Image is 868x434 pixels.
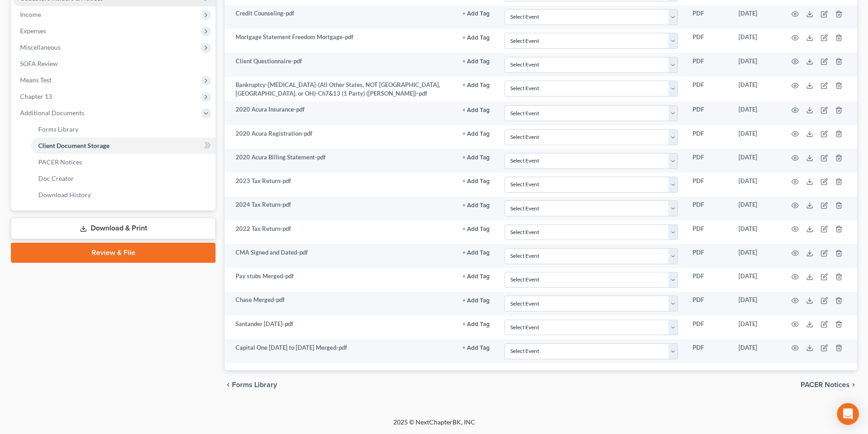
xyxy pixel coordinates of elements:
[685,316,731,339] td: PDF
[462,9,490,18] a: + Add Tag
[685,102,731,125] td: PDF
[685,125,731,149] td: PDF
[731,292,781,316] td: [DATE]
[685,244,731,268] td: PDF
[731,268,781,291] td: [DATE]
[232,381,277,388] span: Forms Library
[31,187,216,203] a: Download History
[20,10,41,18] span: Income
[462,272,490,281] a: + Add Tag
[38,191,91,199] span: Download History
[462,131,490,137] button: + Add Tag
[731,149,781,173] td: [DATE]
[225,125,455,149] td: 2020 Acura Registration-pdf
[225,5,455,29] td: Credit Counseling-pdf
[685,339,731,363] td: PDF
[462,105,490,114] a: + Add Tag
[225,102,455,125] td: 2020 Acura Insurance-pdf
[38,125,78,133] span: Forms Library
[225,53,455,77] td: Client Questionnaire-pdf
[731,5,781,29] td: [DATE]
[225,77,455,102] td: Bankruptcy-[MEDICAL_DATA]-(All Other States, NOT [GEOGRAPHIC_DATA], [GEOGRAPHIC_DATA], or OH)-Ch7...
[685,5,731,29] td: PDF
[462,225,490,233] a: + Add Tag
[462,320,490,328] a: + Add Tag
[462,274,490,280] button: + Add Tag
[20,109,84,117] span: Additional Documents
[225,268,455,291] td: Pay stubs Merged-pdf
[462,203,490,209] button: + Add Tag
[462,296,490,304] a: + Add Tag
[31,138,216,154] a: Client Document Storage
[462,343,490,352] a: + Add Tag
[685,53,731,77] td: PDF
[38,174,74,182] span: Doc Creator
[31,170,216,187] a: Doc Creator
[462,248,490,257] a: + Add Tag
[225,173,455,196] td: 2023 Tax Return-pdf
[685,292,731,316] td: PDF
[225,381,277,388] button: chevron_left Forms Library
[685,173,731,196] td: PDF
[685,29,731,53] td: PDF
[13,56,216,72] a: SOFA Review
[20,43,61,51] span: Miscellaneous
[175,418,694,434] div: 2025 © NextChapterBK, INC
[11,218,216,239] a: Download & Print
[225,381,232,388] i: chevron_left
[38,158,82,166] span: PACER Notices
[462,322,490,327] button: + Add Tag
[20,27,46,35] span: Expenses
[801,381,850,388] span: PACER Notices
[462,177,490,185] a: + Add Tag
[462,345,490,351] button: + Add Tag
[225,197,455,220] td: 2024 Tax Return-pdf
[225,244,455,268] td: CMA Signed and Dated-pdf
[31,154,216,170] a: PACER Notices
[462,200,490,209] a: + Add Tag
[462,81,490,89] a: + Add Tag
[462,226,490,232] button: + Add Tag
[731,339,781,363] td: [DATE]
[462,153,490,162] a: + Add Tag
[225,220,455,244] td: 2022 Tax Return-pdf
[225,29,455,53] td: Mortgage Statement Freedom Mortgage-pdf
[837,403,859,425] div: Open Intercom Messenger
[731,77,781,102] td: [DATE]
[462,82,490,88] button: + Add Tag
[462,59,490,65] button: + Add Tag
[731,125,781,149] td: [DATE]
[462,107,490,113] button: + Add Tag
[462,250,490,256] button: + Add Tag
[462,179,490,184] button: + Add Tag
[462,33,490,41] a: + Add Tag
[462,155,490,161] button: + Add Tag
[462,35,490,41] button: + Add Tag
[225,292,455,316] td: Chase Merged-pdf
[731,197,781,220] td: [DATE]
[685,77,731,102] td: PDF
[731,29,781,53] td: [DATE]
[731,53,781,77] td: [DATE]
[731,244,781,268] td: [DATE]
[11,243,216,263] a: Review & File
[20,60,58,67] span: SOFA Review
[731,220,781,244] td: [DATE]
[685,149,731,173] td: PDF
[685,220,731,244] td: PDF
[225,149,455,173] td: 2020 Acura Billing Statement-pdf
[38,142,109,149] span: Client Document Storage
[225,316,455,339] td: Santander [DATE]-pdf
[20,92,52,100] span: Chapter 13
[20,76,51,84] span: Means Test
[731,173,781,196] td: [DATE]
[850,381,857,388] i: chevron_right
[31,121,216,138] a: Forms Library
[685,197,731,220] td: PDF
[731,102,781,125] td: [DATE]
[801,381,857,388] button: PACER Notices chevron_right
[731,316,781,339] td: [DATE]
[225,339,455,363] td: Capital One [DATE] to [DATE] Merged-pdf
[685,268,731,291] td: PDF
[462,11,490,17] button: + Add Tag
